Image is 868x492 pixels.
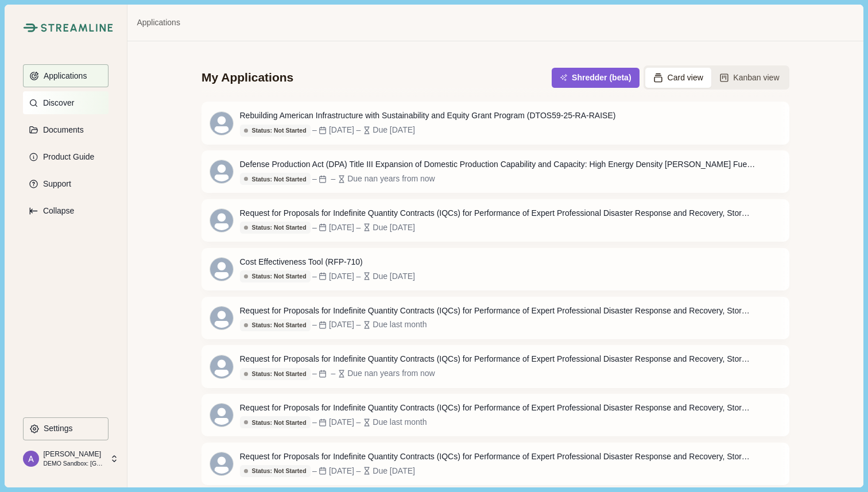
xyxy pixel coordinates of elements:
a: Streamline Climate LogoStreamline Climate Logo [23,23,108,32]
div: Due [DATE] [373,124,415,136]
a: Request for Proposals for Indefinite Quantity Contracts (IQCs) for Performance of Expert Professi... [201,345,789,388]
img: profile picture [23,451,39,467]
div: Request for Proposals for Indefinite Quantity Contracts (IQCs) for Performance of Expert Professi... [240,353,757,365]
button: Kanban view [711,68,788,88]
button: Status: Not Started [240,222,311,234]
button: Status: Not Started [240,270,311,282]
p: Applications [40,71,87,81]
div: Status: Not Started [244,370,307,378]
div: – [331,173,335,185]
button: Documents [23,118,108,141]
div: Due last month [373,416,427,428]
button: Support [23,172,108,195]
p: Settings [40,424,73,433]
div: Status: Not Started [244,419,307,427]
a: Rebuilding American Infrastructure with Sustainability and Equity Grant Program (DTOS59-25-RA-RAI... [201,102,789,144]
div: – [312,367,317,379]
div: Cost Effectiveness Tool (RFP-710) [240,256,415,268]
div: [DATE] [329,465,354,477]
div: [DATE] [329,319,354,331]
div: – [312,270,317,282]
div: – [356,416,361,428]
a: Cost Effectiveness Tool (RFP-710)Status: Not Started–[DATE]–Due [DATE] [201,248,789,290]
div: Status: Not Started [244,127,307,134]
p: Discover [39,98,74,108]
div: Status: Not Started [244,224,307,231]
p: Documents [39,125,84,135]
button: Status: Not Started [240,416,311,428]
button: Discover [23,91,108,114]
div: – [312,173,317,185]
div: – [312,465,317,477]
div: – [312,319,317,331]
div: Request for Proposals for Indefinite Quantity Contracts (IQCs) for Performance of Expert Professi... [240,207,757,219]
a: Request for Proposals for Indefinite Quantity Contracts (IQCs) for Performance of Expert Professi... [201,297,789,339]
a: Request for Proposals for Indefinite Quantity Contracts (IQCs) for Performance of Expert Professi... [201,443,789,485]
div: – [356,124,361,136]
div: – [312,124,317,136]
button: Card view [645,68,711,88]
div: [DATE] [329,222,354,234]
button: Status: Not Started [240,368,311,380]
button: Status: Not Started [240,465,311,477]
p: Collapse [39,206,74,216]
div: – [356,222,361,234]
button: Status: Not Started [240,173,311,185]
svg: avatar [210,307,233,330]
div: Due nan years from now [347,173,435,185]
div: Due [DATE] [373,465,415,477]
svg: avatar [210,404,233,427]
div: Due [DATE] [373,222,415,234]
a: Defense Production Act (DPA) Title III Expansion of Domestic Production Capability and Capacity: ... [201,150,789,193]
div: Status: Not Started [244,176,307,183]
div: Request for Proposals for Indefinite Quantity Contracts (IQCs) for Performance of Expert Professi... [240,402,757,414]
button: Expand [23,199,108,222]
p: [PERSON_NAME] [43,449,103,459]
svg: avatar [210,160,233,183]
div: – [356,465,361,477]
button: Status: Not Started [240,125,311,137]
button: Settings [23,417,108,440]
div: Defense Production Act (DPA) Title III Expansion of Domestic Production Capability and Capacity: ... [240,158,757,171]
div: Request for Proposals for Indefinite Quantity Contracts (IQCs) for Performance of Expert Professi... [240,451,757,463]
div: – [331,367,335,379]
div: Due last month [373,319,427,331]
button: Shredder (beta) [552,68,639,88]
div: My Applications [201,69,293,86]
div: [DATE] [329,416,354,428]
div: – [312,222,317,234]
div: Due nan years from now [347,367,435,379]
div: Status: Not Started [244,273,307,280]
a: Request for Proposals for Indefinite Quantity Contracts (IQCs) for Performance of Expert Professi... [201,199,789,242]
img: Streamline Climate Logo [41,24,113,32]
img: Streamline Climate Logo [23,23,37,32]
div: – [356,270,361,282]
p: Applications [137,17,180,29]
svg: avatar [210,258,233,281]
p: Support [39,179,71,189]
div: Rebuilding American Infrastructure with Sustainability and Equity Grant Program (DTOS59-25-RA-RAISE) [240,110,616,122]
div: [DATE] [329,124,354,136]
svg: avatar [210,452,233,475]
button: Product Guide [23,145,108,168]
a: Settings [23,417,108,444]
div: [DATE] [329,270,354,282]
button: Status: Not Started [240,319,311,331]
svg: avatar [210,209,233,232]
div: – [312,416,317,428]
div: Status: Not Started [244,321,307,329]
svg: avatar [210,355,233,378]
div: Due [DATE] [373,270,415,282]
p: Product Guide [39,152,95,162]
svg: avatar [210,112,233,135]
button: Applications [23,64,108,87]
div: – [356,319,361,331]
div: Status: Not Started [244,467,307,475]
div: Request for Proposals for Indefinite Quantity Contracts (IQCs) for Performance of Expert Professi... [240,305,757,317]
